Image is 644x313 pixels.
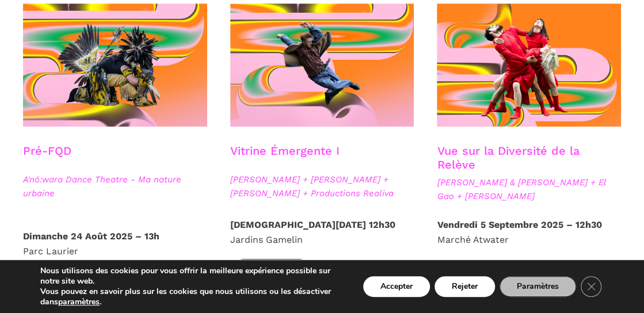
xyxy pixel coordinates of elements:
p: Nous utilisons des cookies pour vous offrir la meilleure expérience possible sur notre site web. [40,266,341,287]
button: paramètres [58,297,100,307]
a: Plus d'infos [230,259,313,285]
span: A'nó:wara Dance Theatre - Ma nature urbaine [23,173,207,200]
strong: Vendredi 5 Septembre 2025 – 12h30 [437,219,601,230]
button: Paramètres [500,276,576,297]
strong: Dimanche 24 Août 2025 – 13h [23,231,159,242]
strong: [DEMOGRAPHIC_DATA][DATE] 12h30 [230,219,395,230]
h3: Pré-FQD [23,144,71,173]
button: Rejeter [435,276,495,297]
p: Vous pouvez en savoir plus sur les cookies que nous utilisons ou les désactiver dans . [40,287,341,307]
h3: Vitrine Émergente I [230,144,340,173]
p: Jardins Gamelin [230,217,414,247]
span: [PERSON_NAME] + [PERSON_NAME] + [PERSON_NAME] + Productions Realiva [230,173,414,200]
h3: Vue sur la Diversité de la Relève [437,144,621,173]
button: Accepter [363,276,430,297]
button: Close GDPR Cookie Banner [581,276,601,297]
span: [PERSON_NAME] & [PERSON_NAME] + El Gao + [PERSON_NAME] [437,175,621,203]
p: Parc Laurier [23,229,207,258]
p: Marché Atwater [437,217,621,247]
